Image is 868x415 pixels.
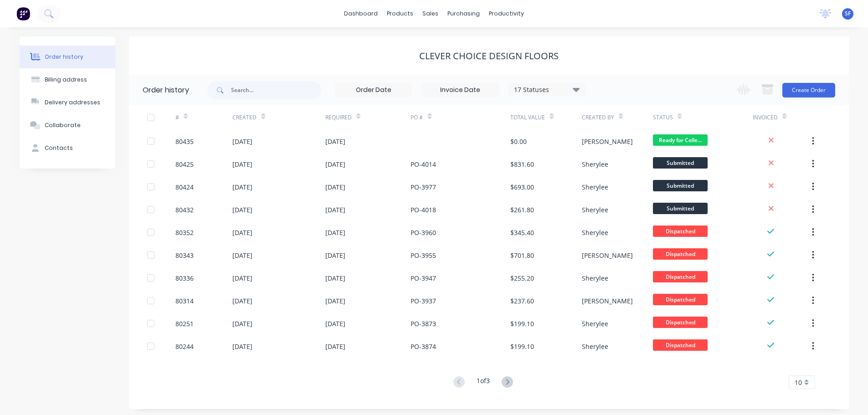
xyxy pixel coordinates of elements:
span: Ready for Colle... [653,134,708,146]
div: Sherylee [582,319,608,328]
div: Created By [582,113,614,122]
div: [DATE] [232,137,252,146]
div: Sherylee [582,342,608,351]
div: 80352 [175,228,194,237]
div: PO-4014 [411,159,436,169]
button: Create Order [782,83,835,97]
span: Dispatched [653,339,708,351]
div: Delivery addresses [45,98,100,107]
div: Invoiced [753,105,810,130]
div: products [382,7,418,20]
div: 80435 [175,137,194,146]
div: [DATE] [325,228,345,237]
div: [DATE] [232,273,252,283]
div: [PERSON_NAME] [582,296,633,306]
div: Required [325,105,411,130]
div: [DATE] [325,159,345,169]
div: Required [325,113,352,122]
div: PO-3874 [411,342,436,351]
div: 80424 [175,182,194,192]
div: Created [232,113,257,122]
div: Collaborate [45,121,81,129]
input: Search... [231,81,321,99]
span: Dispatched [653,248,708,260]
div: Created [232,105,325,130]
div: PO-3977 [411,182,436,192]
div: Total Value [510,113,545,122]
div: [DATE] [232,228,252,237]
div: [DATE] [232,319,252,328]
input: Invoice Date [422,83,498,97]
div: 80314 [175,296,194,306]
div: 80432 [175,205,194,215]
span: Dispatched [653,317,708,328]
div: Sherylee [582,182,608,192]
div: [DATE] [232,182,252,192]
div: # [175,105,232,130]
div: Sherylee [582,273,608,283]
img: Factory [16,7,30,20]
div: [DATE] [232,296,252,306]
div: PO-3947 [411,273,436,283]
div: $199.10 [510,342,534,351]
div: [DATE] [325,182,345,192]
div: [DATE] [325,251,345,260]
div: $701.80 [510,251,534,260]
div: Status [653,105,753,130]
div: [PERSON_NAME] [582,251,633,260]
div: Contacts [45,144,73,152]
span: Dispatched [653,225,708,237]
div: $831.60 [510,159,534,169]
div: purchasing [443,7,484,20]
span: Submitted [653,180,708,191]
div: PO # [411,113,423,122]
div: Created By [582,105,653,130]
div: Order history [143,85,189,96]
div: $237.60 [510,296,534,306]
a: dashboard [339,7,382,20]
span: Dispatched [653,294,708,305]
div: # [175,113,179,122]
button: Billing address [20,68,115,91]
div: [DATE] [325,296,345,306]
div: Clever Choice Design Floors [419,51,559,61]
div: Sherylee [582,228,608,237]
div: [DATE] [325,273,345,283]
div: Status [653,113,673,122]
div: 1 of 3 [477,376,490,389]
div: [DATE] [325,205,345,215]
div: Order history [45,53,83,61]
div: PO-3937 [411,296,436,306]
div: [DATE] [232,342,252,351]
input: Order Date [335,83,412,97]
div: 80336 [175,273,194,283]
button: Contacts [20,137,115,159]
div: $255.20 [510,273,534,283]
div: [DATE] [232,251,252,260]
div: 80343 [175,251,194,260]
span: Dispatched [653,271,708,282]
div: PO-4018 [411,205,436,215]
button: Delivery addresses [20,91,115,114]
span: 10 [795,378,802,387]
div: PO # [411,105,510,130]
div: PO-3955 [411,251,436,260]
div: 80251 [175,319,194,328]
div: $261.80 [510,205,534,215]
div: PO-3873 [411,319,436,328]
div: productivity [484,7,529,20]
button: Collaborate [20,114,115,137]
div: $0.00 [510,137,527,146]
div: Invoiced [753,113,778,122]
span: Submitted [653,203,708,214]
div: 80425 [175,159,194,169]
div: Billing address [45,76,87,84]
div: 80244 [175,342,194,351]
div: [DATE] [232,159,252,169]
span: SF [845,10,851,18]
div: $693.00 [510,182,534,192]
button: Order history [20,46,115,68]
div: Sherylee [582,159,608,169]
span: Submitted [653,157,708,169]
div: Total Value [510,105,581,130]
